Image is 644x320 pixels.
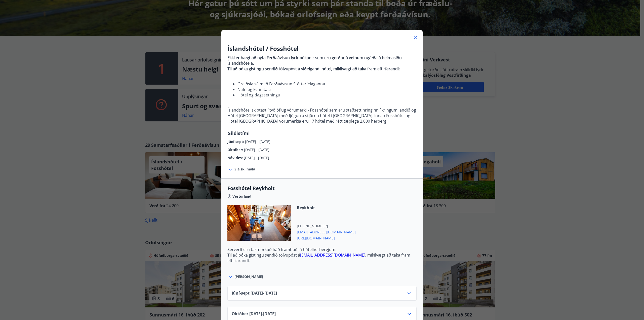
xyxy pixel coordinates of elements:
span: [PERSON_NAME] [234,274,263,279]
p: Til að bóka gistingu sendið tölvupóst á , mikilvægt að taka fram eftirfarandi: [227,252,417,263]
span: Vesturland [232,194,251,199]
strong: Til að bóka gistingu sendið tölvupóst á viðeigandi hótel, mikilvægt að taka fram eftirfarandi: [227,66,400,72]
span: [DATE] - [DATE] [244,155,269,160]
strong: Ekki er hægt að nýta Ferðaávísun fyrir bókanir sem eru gerðar á vefnum og/eða á heimasíðu Íslands... [227,55,402,66]
span: [PHONE_NUMBER] [297,224,356,229]
span: [DATE] - [DATE] [245,139,270,144]
span: Október : [227,147,244,152]
li: Greiðsla sé með Ferðaávísun Stéttarfélaganna [237,267,417,273]
li: Hótel og dagssetningu [237,92,417,98]
li: Greiðsla sé með Ferðaávísun Stéttarfélaganna [237,81,417,87]
span: [EMAIL_ADDRESS][DOMAIN_NAME] [297,229,356,235]
span: [URL][DOMAIN_NAME] [297,235,356,241]
span: Október [DATE] - [DATE] [232,311,276,317]
span: Gildistími [227,130,250,136]
h3: Íslandshótel / Fosshótel [227,44,417,53]
span: Reykholt [297,205,356,210]
span: Nóv-des : [227,155,244,160]
span: Sjá skilmála [234,167,255,172]
span: Júní-sept : [227,139,245,144]
li: Nafn og kennitala [237,87,417,92]
a: [EMAIL_ADDRESS][DOMAIN_NAME] [300,252,365,258]
span: [DATE] - [DATE] [244,147,269,152]
p: Sérverð eru takmörkuð háð framboði á hótelherbergjum. [227,247,417,252]
span: Fosshótel Reykholt [227,185,417,192]
span: Júní-sept [DATE] - [DATE] [232,290,277,296]
p: Íslandshótel skiptast í tvö öflug vörumerki - Fosshótel sem eru staðsett hringinn í kringum landi... [227,107,417,124]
